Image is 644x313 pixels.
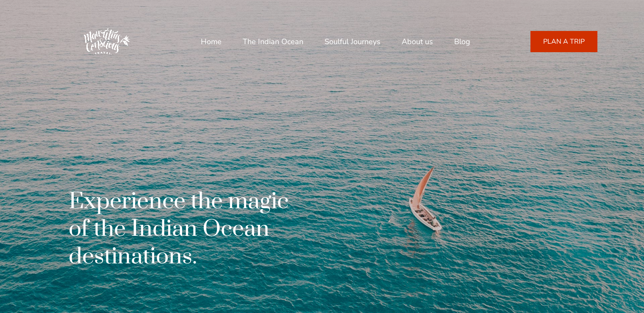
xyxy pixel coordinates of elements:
[402,31,433,52] a: About us
[201,31,222,52] a: Home
[530,31,597,52] a: PLAN A TRIP
[454,31,470,52] a: Blog
[325,31,380,52] a: Soulful Journeys
[243,31,303,52] a: The Indian Ocean
[69,188,300,271] h1: Experience the magic of the Indian Ocean destinations.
